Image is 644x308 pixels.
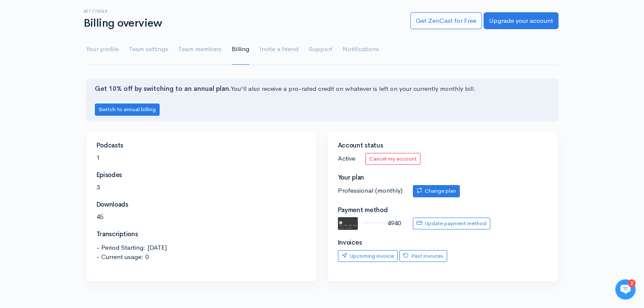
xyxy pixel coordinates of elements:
span: - Current usage: 0 [97,252,307,262]
h1: Hi Elysse 👋 [13,41,157,55]
a: Invite a friend [260,34,299,65]
a: Switch to annual billing [95,105,160,113]
h4: Podcasts [97,142,307,149]
a: Support [309,34,332,65]
h6: Settings [83,9,400,14]
p: Professional (monthly) [338,185,548,197]
h2: Just let us know if you need anything and we'll be happy to help! 🙂 [13,56,157,97]
a: Past invoices [399,250,447,262]
h4: Transcriptions [97,231,307,238]
button: Switch to annual billing [95,104,160,116]
p: Active [338,153,548,165]
a: Get ZenCast for Free [410,12,482,30]
a: Team settings [129,34,168,65]
a: Notifications [343,34,379,65]
h1: Billing overview [83,17,400,30]
p: 1 [97,153,307,163]
input: Search articles [25,159,151,176]
h4: Invoices [338,239,548,246]
a: Update payment method [413,218,490,230]
p: Find an answer quickly [11,145,158,155]
a: Upcoming invoice [338,250,398,262]
a: Team members [178,34,221,65]
span: ············4940 [362,219,401,227]
a: Your profile [86,34,119,65]
iframe: gist-messenger-bubble-iframe [615,279,636,300]
h4: Your plan [338,174,548,181]
a: Upgrade your account [484,12,558,30]
strong: Get 10% off by switching to an annual plan. [95,84,231,93]
a: Change plan [413,185,460,197]
a: Billing [232,34,249,65]
p: 45 [97,212,307,222]
div: You'll also receive a pro-rated credit on whatever is left on your currently monthly bill. [86,79,558,121]
h4: Account status [338,142,548,149]
h4: Downloads [97,201,307,208]
h4: Payment method [338,207,548,214]
span: New conversation [55,117,102,124]
a: Cancel my account [365,153,420,165]
span: - Period Starting: [DATE] [97,243,307,253]
img: default.svg [338,217,358,230]
h4: Episodes [97,172,307,179]
button: New conversation [13,112,156,129]
p: 3 [97,183,307,192]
